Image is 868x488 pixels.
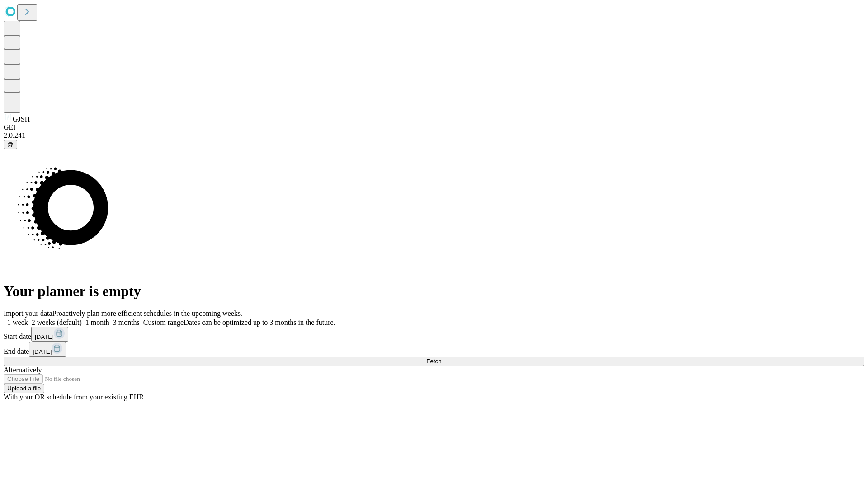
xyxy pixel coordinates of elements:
button: @ [4,140,17,149]
span: 3 months [113,319,140,326]
span: 1 month [85,319,109,326]
button: Fetch [4,357,864,366]
span: 2 weeks (default) [32,319,82,326]
span: [DATE] [33,348,52,355]
div: 2.0.241 [4,131,864,140]
span: Dates can be optimized up to 3 months in the future. [184,319,335,326]
span: [DATE] [35,333,54,340]
span: Import your data [4,310,52,317]
span: 1 week [7,319,28,326]
div: Start date [4,327,864,342]
span: Proactively plan more efficient schedules in the upcoming weeks. [52,310,242,317]
button: [DATE] [29,342,66,357]
span: Custom range [143,319,184,326]
span: With your OR schedule from your existing EHR [4,393,144,401]
span: Alternatively [4,366,42,374]
h1: Your planner is empty [4,283,864,300]
span: Fetch [426,358,441,365]
div: GEI [4,123,864,131]
button: [DATE] [31,327,68,342]
span: @ [7,141,14,148]
div: End date [4,342,864,357]
span: GJSH [13,115,30,123]
button: Upload a file [4,384,44,393]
